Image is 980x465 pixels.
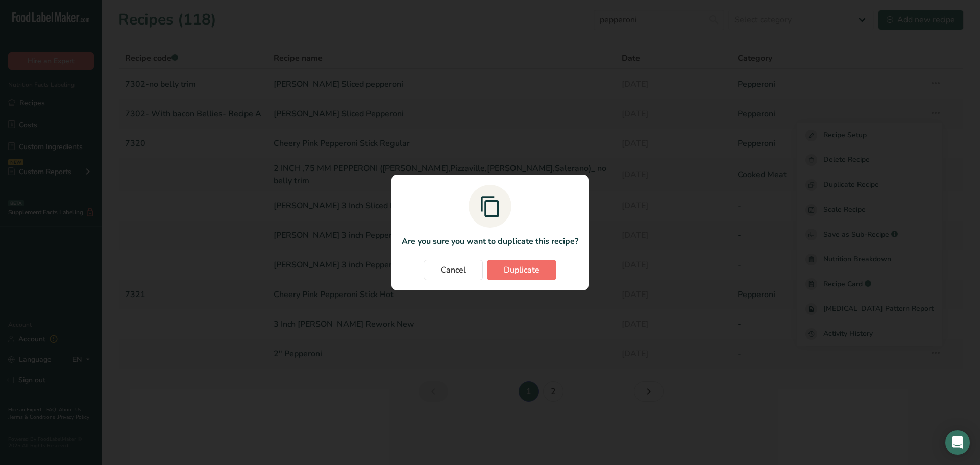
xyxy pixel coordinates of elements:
span: Duplicate [504,264,540,276]
button: Duplicate [487,260,556,280]
button: Cancel [424,260,483,280]
p: Are you sure you want to duplicate this recipe? [402,235,578,248]
div: Open Intercom Messenger [945,430,970,455]
span: Cancel [440,264,466,276]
